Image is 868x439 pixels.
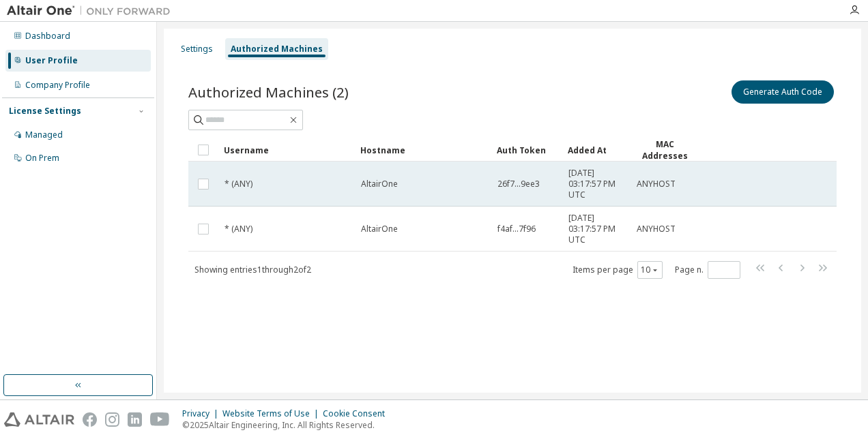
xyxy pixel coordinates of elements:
[361,179,398,190] span: AltairOne
[641,264,659,275] button: 10
[497,139,557,161] div: Auth Token
[105,412,119,427] img: instagram.svg
[225,224,252,234] span: * (ANY)
[25,55,78,66] div: User Profile
[497,224,536,234] span: f4af...7f96
[573,261,663,279] span: Items per page
[323,408,393,419] div: Cookie Consent
[231,44,323,55] div: Authorized Machines
[497,179,540,190] span: 26f7...9ee3
[25,153,59,164] div: On Prem
[25,80,90,91] div: Company Profile
[360,139,486,161] div: Hostname
[7,4,177,18] img: Altair One
[361,224,398,234] span: AltairOne
[222,408,323,419] div: Website Terms of Use
[150,412,170,427] img: youtube.svg
[188,82,349,102] span: Authorized Machines (2)
[182,419,393,431] p: © 2025 Altair Engineering, Inc. All Rights Reserved.
[568,213,624,245] span: [DATE] 03:17:57 PM UTC
[25,130,63,140] div: Managed
[224,139,349,161] div: Username
[194,264,311,275] span: Showing entries 1 through 2 of 2
[675,261,740,279] span: Page n.
[568,168,624,200] span: [DATE] 03:17:57 PM UTC
[83,412,97,427] img: facebook.svg
[4,412,74,427] img: altair_logo.svg
[9,106,81,117] div: License Settings
[181,44,213,55] div: Settings
[637,224,676,234] span: ANYHOST
[732,80,834,104] button: Generate Auth Code
[25,31,70,42] div: Dashboard
[182,408,222,419] div: Privacy
[225,179,252,190] span: * (ANY)
[637,179,676,190] span: ANYHOST
[568,139,625,161] div: Added At
[636,138,693,162] div: MAC Addresses
[128,412,142,427] img: linkedin.svg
